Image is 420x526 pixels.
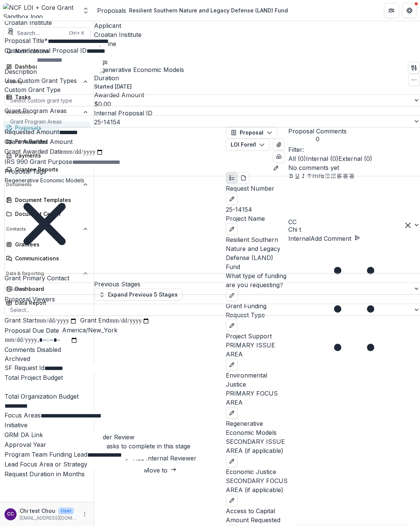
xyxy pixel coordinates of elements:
[5,364,44,372] label: SF Request Id
[3,283,91,295] a: Dashboard
[3,238,91,251] a: Grantees
[3,252,91,265] a: Communications
[5,68,37,75] label: Description
[3,60,91,73] a: Dashboard
[97,6,126,15] a: Proposals
[3,121,91,134] a: Proposals
[3,268,91,280] button: Open Data & Reporting
[3,149,91,162] a: Payments
[3,27,91,39] button: Search...
[3,91,91,103] a: Tasks
[80,317,109,324] label: Grant End
[5,86,61,93] label: Custom Grant Type
[5,177,84,183] span: Regenerative Economic Models
[5,37,48,44] label: Proposal Title
[3,76,91,88] button: Open Activity
[5,326,59,335] label: Proposal Due Date
[5,393,79,400] label: Total Organization Budget
[5,295,55,303] label: Proposal Viewers
[5,148,63,155] label: Grant Awarded Date
[5,451,87,458] label: Program Team Funding Lead
[5,77,77,84] label: Use Custom Grant Types
[5,354,30,363] label: Archived
[3,45,91,57] button: Notifications
[5,274,69,282] label: Grant Primary Contact
[3,208,91,220] a: Document Center
[5,470,85,478] label: Request Duration in Months
[62,327,117,334] span: America/New_York
[5,345,61,354] label: Comments Disabled
[3,297,91,309] a: Data Report
[129,6,288,14] div: Resilient Southern Nature and Legacy Defense (LAND) Fund
[3,223,91,235] button: Open Contacts
[81,3,91,18] button: Open entity switcher
[5,184,84,264] div: Remove Regenerative Economic Models
[5,460,87,468] label: Lead Focus Area or Strategy
[5,168,46,175] label: Proposal Tags
[3,106,91,118] button: Open Workflows
[405,221,411,229] div: Clear selected options
[5,107,67,115] label: Grant Program Areas
[5,411,41,419] label: Focus Areas
[3,163,91,176] a: Grantee Reports
[5,441,46,448] label: Approval Year
[5,47,87,54] label: Custom Internal Proposal ID
[402,3,417,18] button: Get Help
[5,374,63,381] label: Total Project Budget
[5,128,59,136] label: Requested Amount
[3,135,91,148] a: Form Builder
[5,317,37,324] label: Grant Start
[3,3,78,18] img: NCF LOI + Core Grant Sandbox logo
[5,431,43,439] label: GRM DA Link
[384,3,399,18] button: Partners
[3,194,91,206] a: Document Templates
[5,138,73,145] label: Grant Awarded Amount
[97,5,291,16] nav: breadcrumb
[3,179,91,191] button: Open Documents
[5,421,27,429] label: Initiative
[5,158,72,165] label: IRS 990 Grant Purpose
